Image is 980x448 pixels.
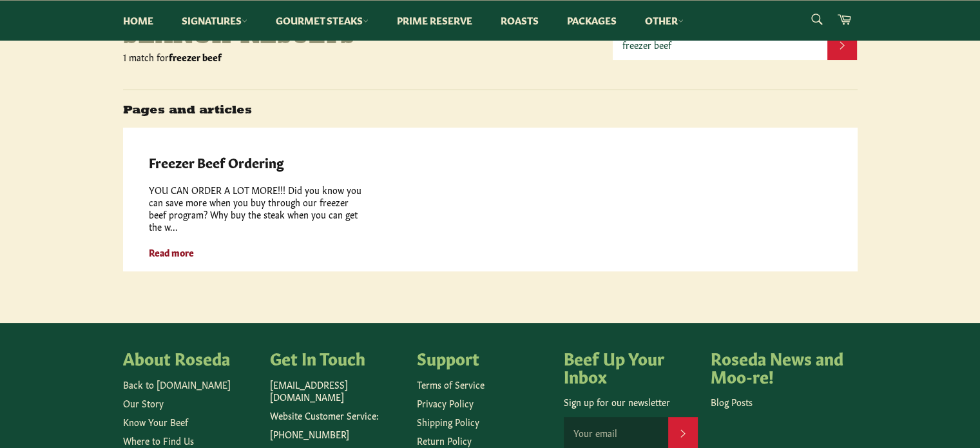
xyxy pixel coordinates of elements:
[554,1,629,40] a: Packages
[149,153,283,171] a: Freezer Beef Ordering
[123,51,613,63] p: 1 match for
[613,29,828,60] input: Search
[417,396,474,409] a: Privacy Policy
[123,378,231,391] a: Back to [DOMAIN_NAME]
[263,1,381,40] a: Gourmet Steaks
[123,103,858,119] h4: Pages and articles
[270,409,404,422] p: Website Customer Service:
[270,349,404,367] h4: Get In Touch
[417,349,551,367] h4: Support
[564,417,668,448] input: Your email
[384,1,485,40] a: Prime Reserve
[711,349,845,384] h4: Roseda News and Moo-re!
[110,1,166,40] a: Home
[417,378,485,391] a: Terms of Service
[417,415,479,428] a: Shipping Policy
[564,349,698,384] h4: Beef Up Your Inbox
[711,395,753,408] a: Blog Posts
[632,1,697,40] a: Other
[123,349,257,367] h4: About Roseda
[270,378,404,404] p: [EMAIL_ADDRESS][DOMAIN_NAME]
[417,434,472,447] a: Return Policy
[488,1,552,40] a: Roasts
[149,184,368,233] div: YOU CAN ORDER A LOT MORE!!! Did you know you can save more when you buy through our freezer beef ...
[123,396,164,409] a: Our Story
[564,396,698,408] p: Sign up for our newsletter
[270,428,404,440] p: [PHONE_NUMBER]
[169,1,260,40] a: Signatures
[169,50,222,63] strong: freezer beef
[123,434,194,447] a: Where to Find Us
[123,415,188,428] a: Know Your Beef
[149,246,194,258] a: Read more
